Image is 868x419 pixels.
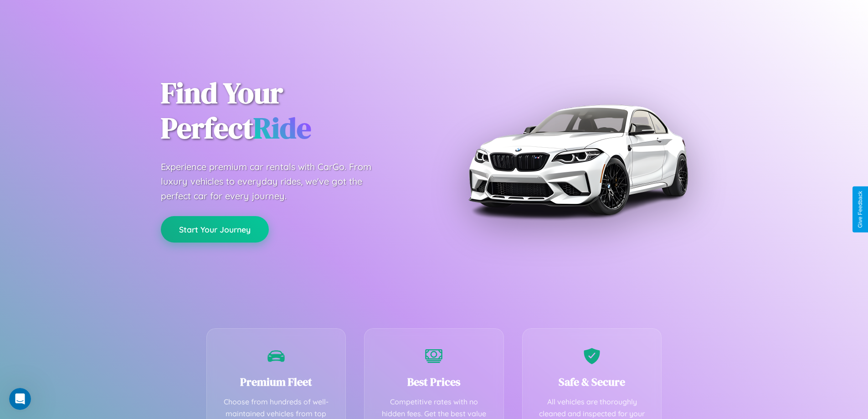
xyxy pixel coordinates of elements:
img: Premium BMW car rental vehicle [464,46,692,274]
button: Start Your Journey [161,216,269,243]
div: Give Feedback [857,191,863,228]
h3: Safe & Secure [536,374,648,389]
h3: Premium Fleet [221,374,332,389]
p: Experience premium car rentals with CarGo. From luxury vehicles to everyday rides, we've got the ... [161,160,389,203]
span: Ride [253,108,311,148]
h1: Find Your Perfect [161,76,421,146]
h3: Best Prices [378,374,490,389]
iframe: Intercom live chat [9,388,31,410]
